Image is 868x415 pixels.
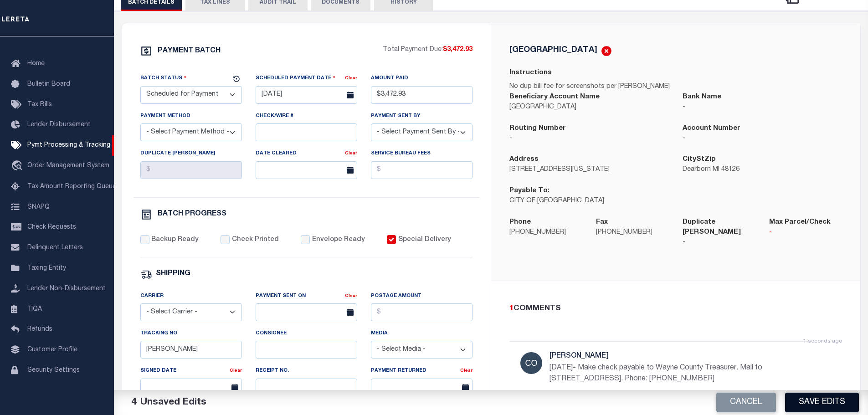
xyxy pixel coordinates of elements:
label: Payment Sent On [256,292,306,300]
label: Max Parcel/Check [769,217,831,228]
label: Signed Date [140,367,176,375]
p: Total Payment Due: [383,45,473,55]
span: Lender Non-Disbursement [27,286,106,292]
p: [PHONE_NUMBER] [596,228,669,238]
span: Bulletin Board [27,81,70,87]
label: Amount Paid [371,75,408,82]
label: Carrier [140,292,164,300]
label: Duplicate [PERSON_NAME] [140,150,215,158]
button: Save Edits [785,393,859,412]
span: Delinquent Letters [27,245,83,251]
i: travel_explore [11,160,26,172]
label: Phone [509,217,531,228]
div: COMMENTS [509,303,838,315]
h5: [PERSON_NAME] [550,352,823,361]
a: Clear [345,151,357,156]
span: Taxing Entity [27,265,66,272]
label: Postage Amount [371,292,421,300]
label: Instructions [509,68,552,78]
label: Date Cleared [256,150,297,158]
span: Refunds [27,326,52,333]
p: CITY OF [GEOGRAPHIC_DATA] [509,196,669,206]
p: [STREET_ADDRESS][US_STATE] [509,165,669,175]
label: Payment Method [140,113,190,120]
h6: PAYMENT BATCH [158,47,221,55]
span: Order Management System [27,163,109,169]
p: 1 seconds ago [803,337,842,345]
button: Cancel [716,393,776,412]
label: Check Printed [232,235,279,245]
label: Tracking No [140,330,177,338]
input: $ [140,161,242,179]
p: [DATE]- Make check payable to Wayne County Treasurer. Mail to [STREET_ADDRESS]. Phone: [PHONE_NUM... [550,363,823,384]
input: $ [371,86,473,104]
h5: [GEOGRAPHIC_DATA] [509,46,597,54]
label: Service Bureau Fees [371,150,431,158]
span: Unsaved Edits [140,398,206,407]
span: Home [27,61,45,67]
label: Backup Ready [151,235,199,245]
span: SNAPQ [27,204,50,210]
span: TIQA [27,306,42,312]
p: - [683,134,842,144]
label: Envelope Ready [312,235,365,245]
span: 4 [131,398,137,407]
label: Check/Wire # [256,113,293,120]
p: - [683,238,755,248]
label: CityStZip [683,154,716,165]
span: $3,472.93 [443,46,473,53]
span: Tax Amount Reporting Queue [27,184,116,190]
label: Duplicate [PERSON_NAME] [683,217,755,238]
label: Payment Sent By [371,113,420,120]
span: 1 [509,305,514,313]
label: Scheduled Payment Date [256,74,336,82]
input: $ [371,161,473,179]
span: Pymt Processing & Tracking [27,142,110,149]
label: Routing Number [509,123,566,134]
p: Dearborn MI 48126 [683,165,842,175]
a: Clear [460,369,473,373]
label: Payment Returned [371,367,426,375]
a: Clear [345,76,357,81]
a: Clear [345,294,357,298]
span: Lender Disbursement [27,122,91,128]
label: Beneficiary Account Name [509,92,600,102]
p: - [683,102,842,113]
label: Payable To: [509,186,550,196]
label: Account Number [683,123,740,134]
span: Tax Bills [27,102,52,108]
label: Consignee [256,330,287,338]
input: $ [371,303,473,321]
label: Special Delivery [398,235,451,245]
label: Receipt No. [256,367,289,375]
label: Batch Status [140,74,187,82]
label: Media [371,330,388,338]
p: [GEOGRAPHIC_DATA] [509,102,669,113]
label: Bank Name [683,92,721,102]
span: Customer Profile [27,347,77,353]
a: Clear [230,369,242,373]
span: Check Requests [27,224,76,231]
h6: SHIPPING [156,270,190,278]
label: Fax [596,217,608,228]
span: Security Settings [27,367,80,374]
p: - [769,228,842,238]
p: No dup bill fee for screenshots per [PERSON_NAME] [509,82,842,92]
p: [PHONE_NUMBER] [509,228,582,238]
img: Cole, Gloria [520,352,542,374]
label: Address [509,154,539,165]
h6: BATCH PROGRESS [158,210,226,218]
p: - [509,134,669,144]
